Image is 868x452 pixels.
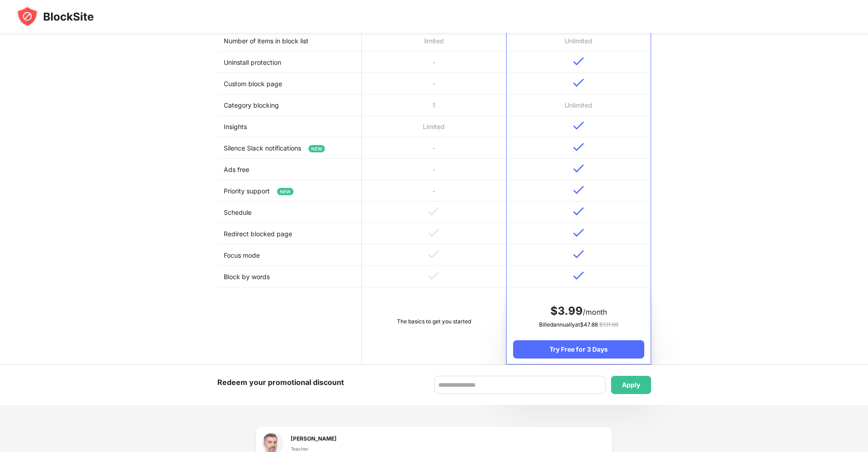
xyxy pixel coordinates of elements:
[217,223,362,244] td: Redirect blocked page
[217,30,362,52] td: Number of items in block list
[368,317,500,326] div: The basics to get you started
[362,30,506,52] td: limited
[362,94,506,116] td: 1
[506,94,651,116] td: Unlimited
[217,180,362,202] td: Priority support
[308,145,325,152] span: NEW
[217,137,362,159] td: Silence Slack notifications
[217,73,362,94] td: Custom block page
[622,381,640,389] div: Apply
[362,137,506,159] td: -
[573,143,584,151] img: v-blue.svg
[277,188,293,195] span: NEW
[362,180,506,202] td: -
[573,250,584,259] img: v-blue.svg
[573,186,584,194] img: v-blue.svg
[428,250,439,259] img: v-grey.svg
[513,340,644,358] div: Try Free for 3 Days
[599,321,618,328] span: $ 131.88
[573,121,584,130] img: v-blue.svg
[573,78,584,87] img: v-blue.svg
[573,271,584,280] img: v-blue.svg
[573,57,584,66] img: v-blue.svg
[362,52,506,73] td: -
[217,52,362,73] td: Uninstall protection
[217,244,362,266] td: Focus mode
[506,30,651,52] td: Unlimited
[217,116,362,137] td: Insights
[550,304,583,317] span: $ 3.99
[428,271,439,280] img: v-grey.svg
[362,73,506,94] td: -
[573,164,584,173] img: v-blue.svg
[362,159,506,180] td: -
[513,304,644,318] div: /month
[217,202,362,223] td: Schedule
[16,5,94,27] img: blocksite-icon-black.svg
[217,159,362,180] td: Ads free
[217,266,362,287] td: Block by words
[362,116,506,137] td: Limited
[217,94,362,116] td: Category blocking
[291,434,337,443] div: [PERSON_NAME]
[573,229,584,237] img: v-blue.svg
[428,229,439,237] img: v-grey.svg
[428,207,439,216] img: v-grey.svg
[513,320,644,329] div: Billed annually at $ 47.88
[573,207,584,216] img: v-blue.svg
[217,376,344,389] div: Redeem your promotional discount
